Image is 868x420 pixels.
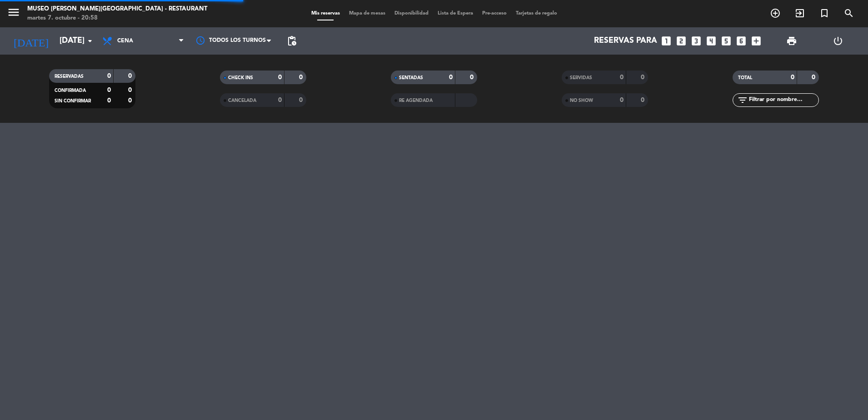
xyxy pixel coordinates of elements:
[433,11,478,16] span: Lista de Espera
[299,74,304,81] strong: 0
[449,74,453,81] strong: 0
[641,97,646,103] strong: 0
[390,11,433,16] span: Disponibilidad
[107,87,111,93] strong: 0
[786,35,797,46] span: print
[843,8,854,19] i: search
[7,5,20,19] i: menu
[55,88,86,93] span: CONFIRMADA
[278,97,282,103] strong: 0
[675,35,687,47] i: looks_two
[299,97,304,103] strong: 0
[117,38,133,44] span: Cena
[278,74,282,81] strong: 0
[720,35,732,47] i: looks_5
[738,76,752,80] span: TOTAL
[7,31,55,51] i: [DATE]
[794,8,805,19] i: exit_to_app
[750,35,762,47] i: add_box
[27,14,207,23] div: martes 7. octubre - 20:58
[620,74,624,81] strong: 0
[833,35,843,46] i: power_settings_new
[570,98,593,103] span: NO SHOW
[307,11,344,16] span: Mis reservas
[594,36,657,46] span: Reservas para
[748,95,818,105] input: Filtrar por nombre...
[286,35,297,46] span: pending_actions
[128,73,134,79] strong: 0
[511,11,562,16] span: Tarjetas de regalo
[770,8,781,19] i: add_circle_outline
[55,99,91,103] span: SIN CONFIRMAR
[228,76,253,80] span: CHECK INS
[399,76,423,80] span: SENTADAS
[570,76,592,80] span: SERVIDAS
[128,87,134,93] strong: 0
[470,74,475,81] strong: 0
[620,97,624,103] strong: 0
[7,5,20,22] button: menu
[27,5,207,14] div: Museo [PERSON_NAME][GEOGRAPHIC_DATA] - Restaurant
[705,35,717,47] i: looks_4
[660,35,672,47] i: looks_one
[55,74,84,79] span: RESERVADAS
[735,35,747,47] i: looks_6
[815,27,861,55] div: LOG OUT
[107,97,111,104] strong: 0
[791,74,794,81] strong: 0
[478,11,511,16] span: Pre-acceso
[107,73,111,79] strong: 0
[399,98,433,103] span: RE AGENDADA
[128,97,134,104] strong: 0
[344,11,390,16] span: Mapa de mesas
[85,35,95,46] i: arrow_drop_down
[737,95,748,106] i: filter_list
[641,74,646,81] strong: 0
[690,35,702,47] i: looks_3
[819,8,830,19] i: turned_in_not
[812,74,817,81] strong: 0
[228,98,256,103] span: CANCELADA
